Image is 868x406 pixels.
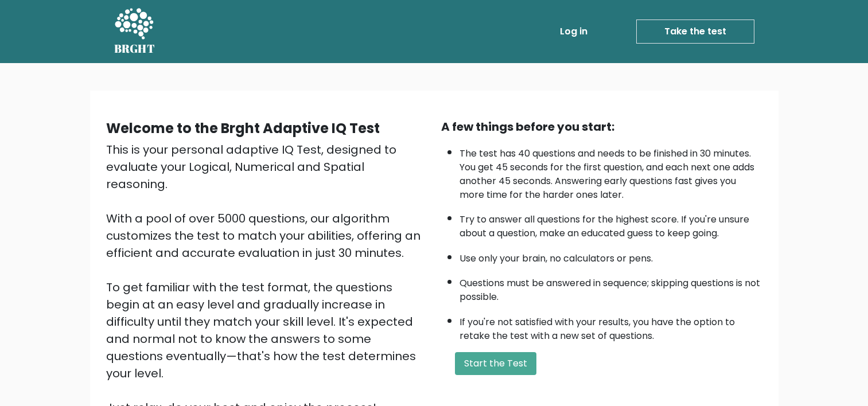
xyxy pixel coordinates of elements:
[455,352,536,375] button: Start the Test
[441,118,762,135] div: A few things before you start:
[555,20,592,43] a: Log in
[460,310,762,343] li: If you're not satisfied with your results, you have the option to retake the test with a new set ...
[114,42,155,56] h5: BRGHT
[114,5,155,58] a: BRGHT
[106,119,380,138] b: Welcome to the Brght Adaptive IQ Test
[460,141,762,202] li: The test has 40 questions and needs to be finished in 30 minutes. You get 45 seconds for the firs...
[460,271,762,304] li: Questions must be answered in sequence; skipping questions is not possible.
[460,207,762,240] li: Try to answer all questions for the highest score. If you're unsure about a question, make an edu...
[460,246,762,266] li: Use only your brain, no calculators or pens.
[636,19,754,44] a: Take the test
